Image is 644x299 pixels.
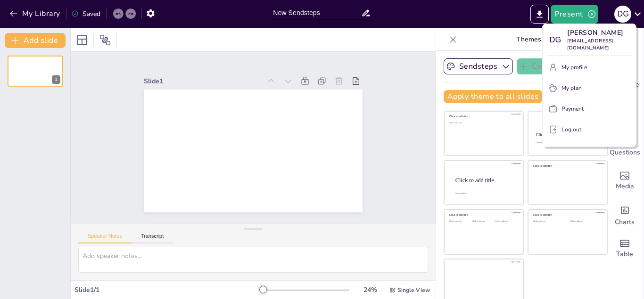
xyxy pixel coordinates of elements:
p: Payment [561,105,584,113]
p: My plan [561,84,582,92]
button: Payment [546,101,632,116]
p: Log out [561,125,581,134]
p: [EMAIL_ADDRESS][DOMAIN_NAME] [567,38,632,52]
button: My plan [546,81,632,96]
div: D G [546,32,563,48]
p: My profile [561,63,587,72]
button: Log out [546,122,632,137]
p: [PERSON_NAME] [567,28,632,38]
button: My profile [546,60,632,75]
